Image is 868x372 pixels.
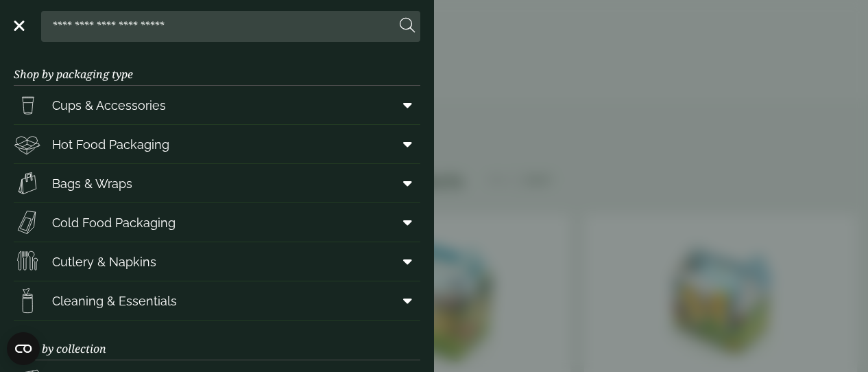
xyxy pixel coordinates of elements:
a: Cutlery & Napkins [14,242,420,281]
h3: Shop by collection [14,321,420,360]
a: Cleaning & Essentials [14,281,420,320]
a: Cold Food Packaging [14,203,420,242]
span: Cups & Accessories [52,96,166,115]
span: Cold Food Packaging [52,213,176,232]
span: Cutlery & Napkins [52,253,156,271]
span: Cleaning & Essentials [52,292,177,310]
a: Cups & Accessories [14,86,420,124]
img: open-wipe.svg [14,287,41,314]
img: PintNhalf_cup.svg [14,91,41,119]
img: Cutlery.svg [14,248,41,275]
h3: Shop by packaging type [14,46,420,86]
span: Bags & Wraps [52,174,132,193]
img: Deli_box.svg [14,130,41,158]
a: Hot Food Packaging [14,125,420,163]
span: Hot Food Packaging [52,135,169,154]
img: Sandwich_box.svg [14,209,41,236]
button: Open CMP widget [7,332,40,365]
img: Paper_carriers.svg [14,170,41,197]
a: Bags & Wraps [14,164,420,202]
